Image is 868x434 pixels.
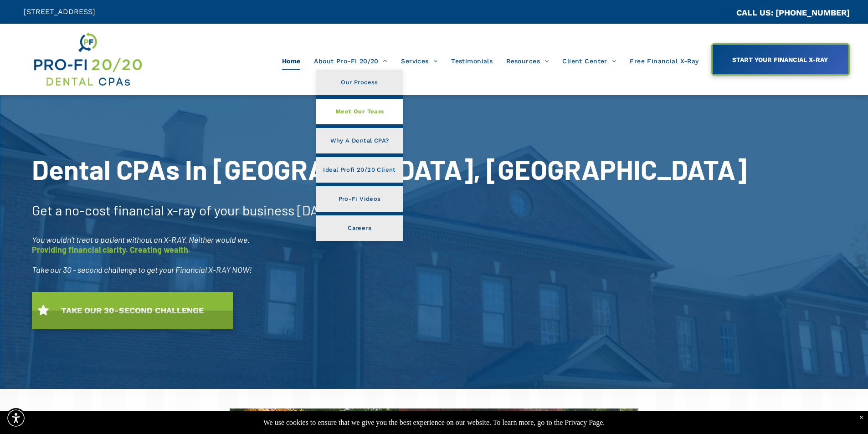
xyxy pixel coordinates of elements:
[623,52,705,70] a: Free Financial X-Ray
[32,235,250,245] span: You wouldn’t treat a patient without an X-RAY. Neither would we.
[316,215,402,241] a: Careers
[6,408,26,428] div: Accessibility Menu
[711,43,850,76] a: START YOUR FINANCIAL X-RAY
[32,31,143,88] img: Get Dental CPA Consulting, Bookkeeping, & Bank Loans
[394,52,444,70] a: Services
[348,222,371,234] span: Careers
[65,202,196,218] span: no-cost financial x-ray
[339,193,381,205] span: Pro-Fi Videos
[307,52,394,70] a: About Pro-Fi 20/20
[316,70,402,95] a: Our Process
[32,265,252,275] span: Take our 30 - second challenge to get your Financial X-RAY NOW!
[32,292,233,329] a: TAKE OUR 30-SECOND CHALLENGE
[335,106,384,117] span: Meet Our Team
[32,245,190,255] span: Providing financial clarity. Creating wealth.
[555,52,623,70] a: Client Center
[316,128,402,153] a: Why A Dental CPA?
[330,135,389,147] span: Why A Dental CPA?
[199,202,343,218] span: of your business [DATE]!
[698,9,736,17] span: CA::CALLC
[316,186,402,212] a: Pro-Fi Videos
[499,52,555,70] a: Resources
[32,153,747,185] span: Dental CPAs In [GEOGRAPHIC_DATA], [GEOGRAPHIC_DATA]
[323,164,395,176] span: Ideal Profi 20/20 Client
[859,414,863,422] div: Dismiss notification
[341,77,378,88] span: Our Process
[316,157,402,183] a: Ideal Profi 20/20 Client
[32,202,62,218] span: Get a
[316,99,402,124] a: Meet Our Team
[275,52,308,70] a: Home
[729,51,831,68] span: START YOUR FINANCIAL X-RAY
[444,52,499,70] a: Testimonials
[58,301,207,320] span: TAKE OUR 30-SECOND CHALLENGE
[314,52,387,70] span: About Pro-Fi 20/20
[24,7,95,16] span: [STREET_ADDRESS]
[736,8,850,17] a: CALL US: [PHONE_NUMBER]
